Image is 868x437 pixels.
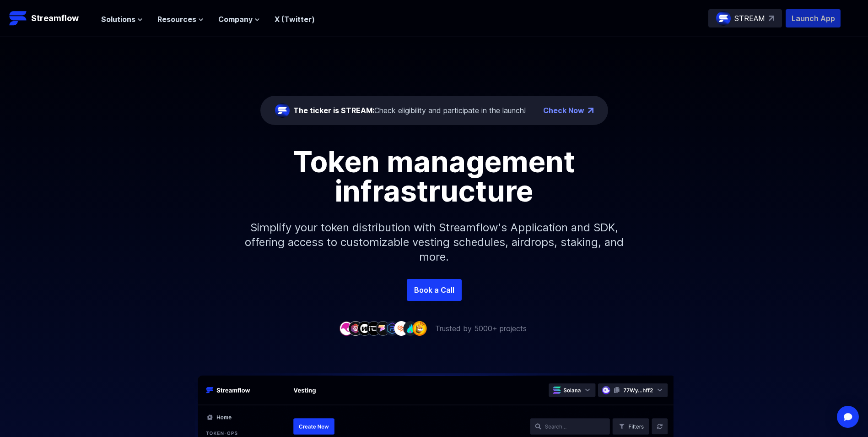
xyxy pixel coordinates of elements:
[367,321,381,335] img: company-4
[357,321,372,335] img: company-3
[412,321,427,335] img: company-9
[588,108,593,113] img: top-right-arrow.png
[293,105,526,116] div: Check eligibility and participate in the launch!
[716,11,731,26] img: streamflow-logo-circle.png
[228,147,640,206] h1: Token management infrastructure
[157,14,204,25] button: Resources
[385,321,399,335] img: company-6
[9,9,92,27] a: Streamflow
[837,406,859,428] div: Open Intercom Messenger
[435,323,527,334] p: Trusted by 5000+ projects
[769,16,774,21] img: top-right-arrow.svg
[734,13,765,24] p: STREAM
[348,321,363,335] img: company-2
[101,14,135,25] span: Solutions
[218,14,253,25] span: Company
[407,279,462,301] a: Book a Call
[339,321,354,335] img: company-1
[394,321,409,335] img: company-7
[101,14,143,25] button: Solutions
[237,206,631,279] p: Simplify your token distribution with Streamflow's Application and SDK, offering access to custom...
[31,12,79,25] p: Streamflow
[708,9,782,27] a: STREAM
[786,9,841,27] button: Launch App
[275,103,290,118] img: streamflow-logo-circle.png
[9,9,27,27] img: Streamflow Logo
[157,14,196,25] span: Resources
[275,15,315,24] a: X (Twitter)
[376,321,390,335] img: company-5
[543,105,584,116] a: Check Now
[403,321,418,335] img: company-8
[293,106,374,115] span: The ticker is STREAM:
[218,14,260,25] button: Company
